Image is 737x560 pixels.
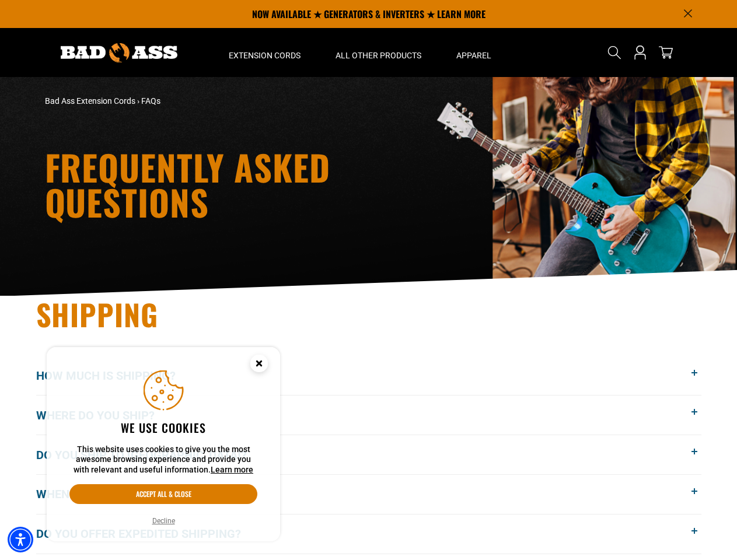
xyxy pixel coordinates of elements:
[36,485,239,503] span: When will my order get here?
[439,28,509,77] summary: Apparel
[36,367,193,384] span: How much is shipping?
[69,484,257,504] button: Accept all & close
[36,407,172,424] span: Where do you ship?
[36,356,701,395] button: How much is shipping?
[631,28,649,77] a: Open this option
[36,292,159,335] span: Shipping
[36,514,701,554] button: Do you offer expedited shipping?
[69,444,257,475] p: This website uses cookies to give you the most awesome browsing experience and provide you with r...
[605,43,624,62] summary: Search
[61,43,177,62] img: Bad Ass Extension Cords
[45,149,471,219] h1: Frequently Asked Questions
[229,50,301,61] span: Extension Cords
[456,50,491,61] span: Apparel
[36,446,264,464] span: Do you ship to [GEOGRAPHIC_DATA]?
[45,95,471,107] nav: breadcrumbs
[45,96,135,106] a: Bad Ass Extension Cords
[137,96,139,106] span: ›
[141,96,160,106] span: FAQs
[69,420,257,435] h2: We use cookies
[336,50,421,61] span: All Other Products
[36,435,701,474] button: Do you ship to [GEOGRAPHIC_DATA]?
[211,28,318,77] summary: Extension Cords
[149,515,179,527] button: Decline
[238,347,280,383] button: Close this option
[8,527,33,552] div: Accessibility Menu
[211,465,253,474] a: This website uses cookies to give you the most awesome browsing experience and provide you with r...
[36,475,701,514] button: When will my order get here?
[656,45,675,60] a: cart
[36,395,701,435] button: Where do you ship?
[47,347,280,542] aside: Cookie Consent
[318,28,439,77] summary: All Other Products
